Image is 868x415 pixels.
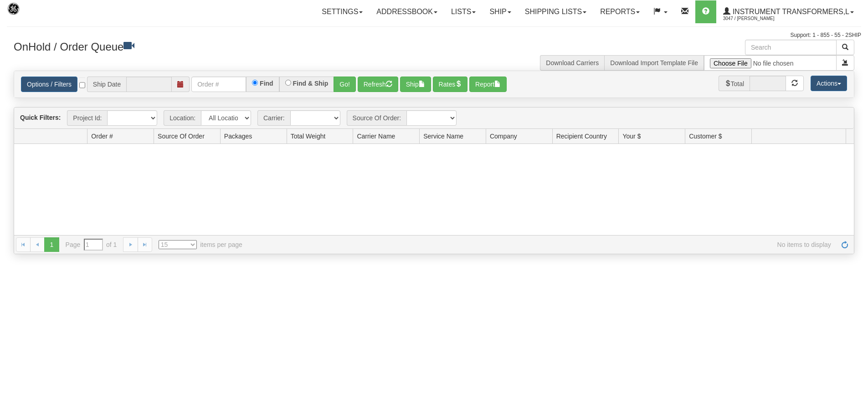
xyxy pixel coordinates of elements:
button: Rates [433,77,468,92]
span: Ship Date [87,77,126,92]
h3: OnHold / Order Queue [14,40,427,53]
span: Customer $ [689,132,722,141]
button: Ship [400,77,431,92]
label: Find [260,80,273,87]
a: Instrument Transformers,L 3047 / [PERSON_NAME] [716,0,861,23]
label: Find & Ship [293,80,329,87]
button: Actions [811,76,847,91]
label: Quick Filters: [20,113,61,122]
a: Download Carriers [546,59,599,67]
span: Total [719,76,750,91]
button: Report [469,77,507,92]
span: Order # [91,132,113,141]
button: Refresh [358,77,398,92]
span: Packages [224,132,252,141]
a: Download Import Template File [610,59,698,67]
span: Your $ [622,132,641,141]
a: Lists [444,0,483,23]
span: Recipient Country [556,132,607,141]
span: 3047 / [PERSON_NAME] [723,14,791,23]
a: Reports [593,0,647,23]
input: Order # [191,77,246,92]
button: Go! [334,77,356,92]
a: Settings [315,0,370,23]
span: Service Name [423,132,463,141]
a: Refresh [837,237,852,252]
a: Options / Filters [21,77,77,92]
span: Carrier: [257,110,290,126]
input: Import [704,55,837,71]
span: 1 [44,237,59,252]
span: Source Of Order: [347,110,407,126]
span: No items to display [255,240,831,249]
span: items per page [159,240,242,249]
span: Carrier Name [357,132,395,141]
span: Page of 1 [66,239,117,251]
div: Support: 1 - 855 - 55 - 2SHIP [7,31,861,39]
span: Company [490,132,517,141]
input: Search [745,40,837,55]
a: Addressbook [370,0,444,23]
span: Project Id: [67,110,107,126]
button: Search [836,40,854,55]
a: Shipping lists [518,0,593,23]
span: Source Of Order [158,132,205,141]
div: grid toolbar [14,108,854,129]
span: Location: [164,110,201,126]
img: logo3047.jpg [7,2,53,26]
span: Total Weight [291,132,326,141]
span: Instrument Transformers,L [730,8,849,15]
a: Ship [483,0,518,23]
